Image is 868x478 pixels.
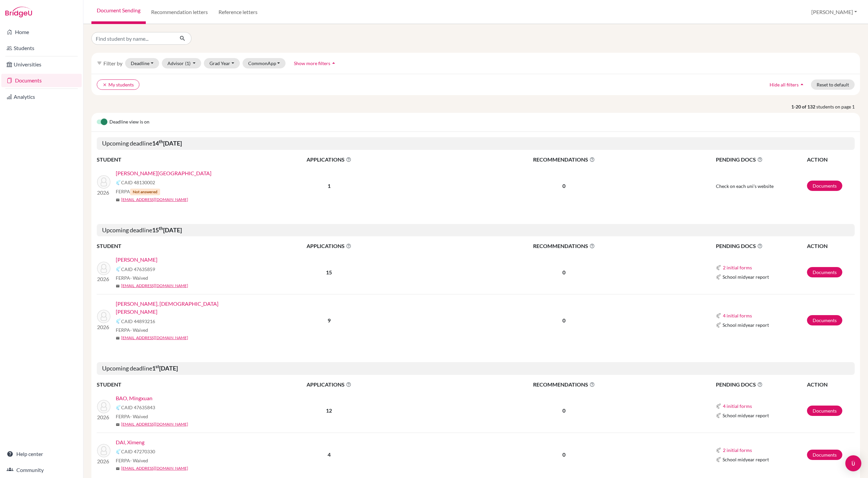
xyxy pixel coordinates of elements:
[152,365,178,372] b: 1 [DATE]
[716,183,774,189] span: Check on each uni's website
[807,406,842,416] a: Documents
[799,81,805,88] i: arrow_drop_up
[288,58,343,68] button: Show more filtersarrow_drop_up
[116,180,121,185] img: Common App logo
[723,446,752,454] button: 2 initial forms
[116,318,121,324] img: Common App logo
[791,103,816,110] strong: 1-20 of 132
[97,362,855,375] h5: Upcoming deadline
[97,413,110,421] p: 2026
[130,327,148,333] span: - Waived
[159,139,163,144] sup: th
[116,438,144,446] a: DAI, Ximeng
[1,25,82,39] a: Home
[328,183,331,189] b: 1
[152,140,182,147] b: 14 [DATE]
[121,318,155,325] span: CAID 44893216
[231,156,428,164] span: APPLICATIONS
[326,269,332,275] b: 15
[121,179,155,186] span: CAID 48130002
[121,266,155,273] span: CAID 47635859
[116,413,148,420] span: FERPA
[116,405,121,410] img: Common App logo
[97,380,230,389] th: STUDENT
[97,310,110,323] img: UPPALAPATI, Samhita Savitri
[97,275,110,283] p: 2026
[231,242,428,250] span: APPLICATIONS
[130,189,160,195] span: Not answered
[109,118,149,126] span: Deadline view is on
[723,321,769,328] span: School midyear report
[121,197,188,203] a: [EMAIL_ADDRESS][DOMAIN_NAME]
[243,58,286,68] button: CommonApp
[116,449,121,454] img: Common App logo
[807,267,842,277] a: Documents
[807,315,842,325] a: Documents
[330,60,337,66] i: arrow_drop_up
[723,402,752,410] button: 4 initial forms
[121,421,188,427] a: [EMAIL_ADDRESS][DOMAIN_NAME]
[845,455,861,471] div: Open Intercom Messenger
[121,465,188,471] a: [EMAIL_ADDRESS][DOMAIN_NAME]
[5,7,32,17] img: Bridge-U
[1,447,82,461] a: Help center
[807,450,842,460] a: Documents
[116,284,120,288] span: mail
[428,381,700,389] span: RECOMMENDATIONS
[116,326,148,333] span: FERPA
[97,60,102,66] i: filter_list
[428,182,700,190] p: 0
[1,463,82,477] a: Community
[121,448,155,455] span: CAID 47270330
[121,335,188,341] a: [EMAIL_ADDRESS][DOMAIN_NAME]
[97,262,110,275] img: KOHLI, Devansh
[116,467,120,471] span: mail
[428,156,700,164] span: RECOMMENDATIONS
[716,242,806,250] span: PENDING DOCS
[716,274,721,280] img: Common App logo
[723,264,752,271] button: 2 initial forms
[116,300,235,316] a: [PERSON_NAME], [DEMOGRAPHIC_DATA][PERSON_NAME]
[716,413,721,418] img: Common App logo
[121,404,155,411] span: CAID 47635843
[1,74,82,87] a: Documents
[716,313,721,318] img: Common App logo
[811,79,855,90] button: Reset to default
[97,175,110,189] img: ZHU, Jinyang
[116,394,152,402] a: BAO, Mingxuan
[716,457,721,462] img: Common App logo
[816,103,860,110] span: students on page 1
[723,412,769,419] span: School midyear report
[185,60,190,66] span: (1)
[102,82,107,87] i: clear
[116,169,211,177] a: [PERSON_NAME][GEOGRAPHIC_DATA]
[716,381,806,389] span: PENDING DOCS
[97,323,110,331] p: 2026
[231,381,428,389] span: APPLICATIONS
[204,58,240,68] button: Grad Year
[97,242,230,250] th: STUDENT
[91,32,174,45] input: Find student by name...
[716,322,721,328] img: Common App logo
[294,60,330,66] span: Show more filters
[807,380,855,389] th: ACTION
[716,448,721,453] img: Common App logo
[97,79,139,90] button: clearMy students
[116,423,120,427] span: mail
[723,273,769,280] span: School midyear report
[807,181,842,191] a: Documents
[116,188,160,195] span: FERPA
[103,60,122,66] span: Filter by
[97,400,110,413] img: BAO, Mingxuan
[159,226,163,231] sup: th
[328,451,331,458] b: 4
[326,407,332,414] b: 12
[428,451,700,459] p: 0
[764,79,811,90] button: Hide all filtersarrow_drop_up
[97,137,855,150] h5: Upcoming deadline
[428,242,700,250] span: RECOMMENDATIONS
[116,457,148,464] span: FERPA
[116,266,121,272] img: Common App logo
[808,6,860,18] button: [PERSON_NAME]
[130,275,148,281] span: - Waived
